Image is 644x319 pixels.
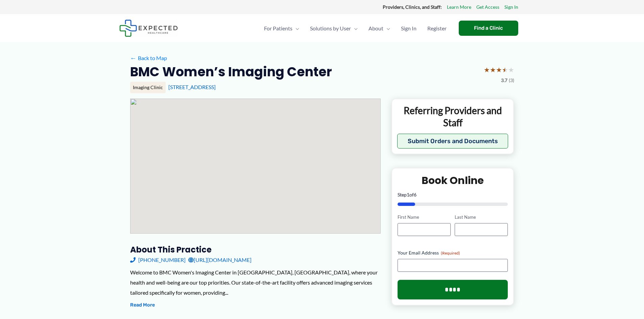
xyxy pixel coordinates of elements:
[383,17,390,40] span: Menu Toggle
[484,63,490,76] span: ★
[168,84,216,90] a: [STREET_ADDRESS]
[130,255,186,265] a: [PHONE_NUMBER]
[398,249,508,256] label: Your Email Address
[259,17,452,40] nav: Primary Site Navigation
[130,82,166,93] div: Imaging Clinic
[398,214,451,220] label: First Name
[130,53,167,63] a: ←Back to Map
[496,63,502,76] span: ★
[459,21,518,36] a: Find a Clinic
[188,255,252,265] a: [URL][DOMAIN_NAME]
[368,17,383,40] span: About
[501,76,507,85] span: 3.7
[447,3,471,11] a: Learn More
[502,63,508,76] span: ★
[407,192,409,197] span: 1
[414,192,416,197] span: 6
[397,104,508,129] p: Referring Providers and Staff
[504,3,518,11] a: Sign In
[401,17,416,40] span: Sign In
[305,17,363,40] a: Solutions by UserMenu Toggle
[398,192,508,197] p: Step of
[130,301,155,309] button: Read More
[396,17,422,40] a: Sign In
[422,17,452,40] a: Register
[398,174,508,187] h2: Book Online
[264,17,292,40] span: For Patients
[310,17,351,40] span: Solutions by User
[130,267,381,297] div: Welcome to BMC Women's Imaging Center in [GEOGRAPHIC_DATA], [GEOGRAPHIC_DATA], where your health ...
[476,3,499,11] a: Get Access
[259,17,305,40] a: For PatientsMenu Toggle
[427,17,447,40] span: Register
[397,134,508,149] button: Submit Orders and Documents
[508,63,514,76] span: ★
[130,244,381,255] h3: About this practice
[441,250,460,256] span: (Required)
[363,17,396,40] a: AboutMenu Toggle
[130,55,137,61] span: ←
[292,17,299,40] span: Menu Toggle
[490,63,496,76] span: ★
[383,4,442,10] strong: Providers, Clinics, and Staff:
[455,214,508,220] label: Last Name
[119,20,178,37] img: Expected Healthcare Logo - side, dark font, small
[351,17,358,40] span: Menu Toggle
[509,76,514,85] span: (3)
[130,63,332,80] h2: BMC Women’s Imaging Center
